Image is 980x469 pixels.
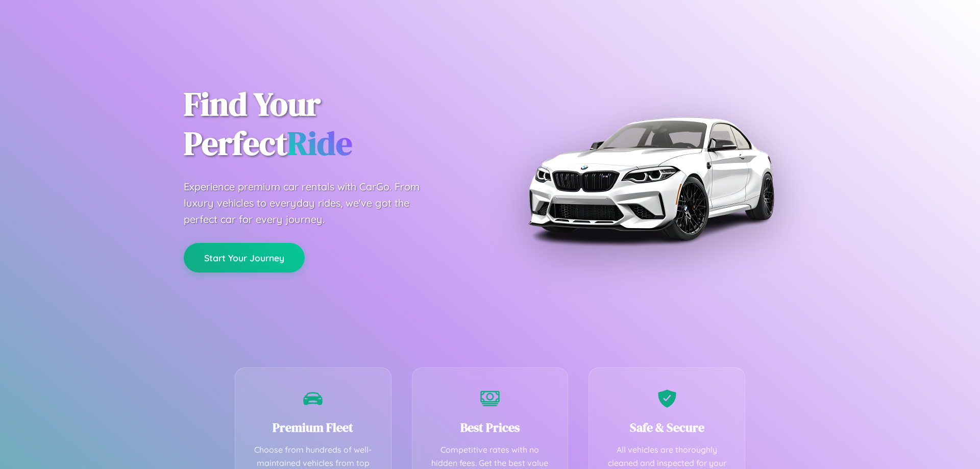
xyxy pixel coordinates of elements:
[251,419,376,436] h3: Premium Fleet
[184,179,439,228] p: Experience premium car rentals with CarGo. From luxury vehicles to everyday rides, we've got the ...
[184,85,475,163] h1: Find Your Perfect
[523,51,778,306] img: Premium BMW car rental vehicle
[287,121,352,165] span: Ride
[184,243,305,273] button: Start Your Journey
[428,419,553,436] h3: Best Prices
[604,419,729,436] h3: Safe & Secure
